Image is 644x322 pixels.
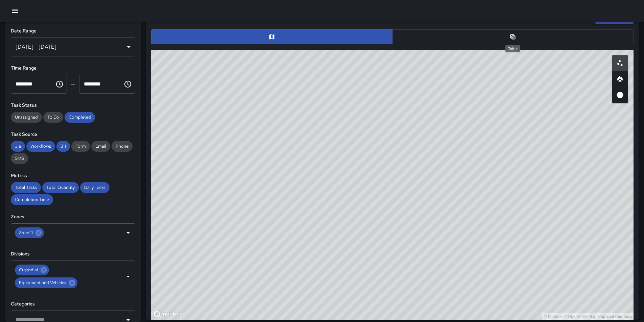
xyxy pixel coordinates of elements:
[26,143,55,149] span: Workflows
[11,131,135,138] h6: Task Source
[42,182,79,193] div: Total Quantity
[71,143,90,149] span: Form
[11,112,42,123] div: Unassigned
[43,114,63,120] span: To Do
[80,184,110,190] span: Daily Tasks
[56,143,70,149] span: 311
[612,71,628,87] button: Heatmap
[71,141,90,152] div: Form
[616,59,624,67] svg: Scatterplot
[91,143,110,149] span: Email
[15,229,37,237] span: Zone 11
[11,114,42,120] span: Unassigned
[15,277,77,288] div: Equipment and Vehicles
[15,266,42,274] span: Custodial
[11,38,135,56] div: [DATE] - [DATE]
[15,227,44,238] div: Zone 11
[11,102,135,109] h6: Task Status
[11,143,25,149] span: Jia
[11,194,53,205] div: Completion Time
[56,141,70,152] div: 311
[123,228,133,238] button: Open
[11,155,28,161] span: SMS
[11,213,135,221] h6: Zones
[26,141,55,152] div: Workflows
[11,250,135,258] h6: Divisions
[80,182,110,193] div: Daily Tasks
[11,65,135,72] h6: Time Range
[112,143,133,149] span: Phone
[112,141,133,152] div: Phone
[11,182,41,193] div: Total Tasks
[612,55,628,71] button: Scatterplot
[11,153,28,164] div: SMS
[42,184,79,190] span: Total Quantity
[11,197,53,202] span: Completion Time
[53,77,66,91] button: Choose time, selected time is 12:00 AM
[65,114,95,120] span: Completed
[65,112,95,123] div: Completed
[11,27,135,35] h6: Date Range
[11,172,135,179] h6: Metrics
[15,279,70,287] span: Equipment and Vehicles
[15,265,49,275] div: Custodial
[43,112,63,123] div: To Do
[616,75,624,83] svg: Heatmap
[11,141,25,152] div: Jia
[268,33,275,40] svg: Map
[11,300,135,308] h6: Categories
[612,87,628,103] button: 3D Heatmap
[151,29,392,44] button: Map
[392,29,634,44] button: Table
[123,272,133,281] button: Open
[121,77,135,91] button: Choose time, selected time is 11:59 PM
[91,141,110,152] div: Email
[11,184,41,190] span: Total Tasks
[505,45,520,52] div: Table
[616,91,624,99] svg: 3D Heatmap
[509,33,516,40] svg: Table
